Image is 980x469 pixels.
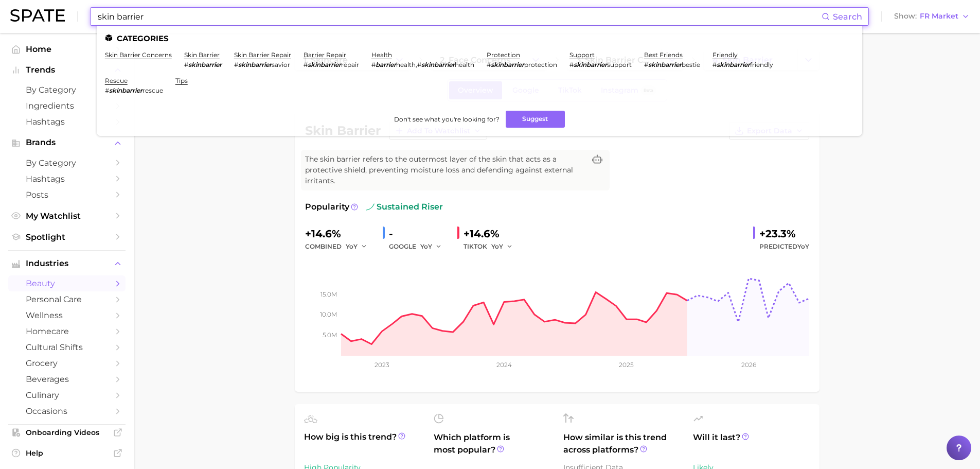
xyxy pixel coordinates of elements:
span: Hashtags [26,117,108,127]
span: # [184,61,188,68]
button: Suggest [506,111,565,128]
button: ShowFR Market [892,10,972,23]
div: , [371,61,474,68]
span: beverages [26,374,108,384]
span: Search [833,12,862,22]
span: Posts [26,190,108,200]
em: barrier [376,61,396,68]
span: # [644,61,648,68]
span: repair [341,61,359,68]
span: savior [272,61,290,68]
span: personal care [26,294,108,304]
span: # [371,61,376,68]
a: grocery [8,355,126,371]
span: sustained riser [366,201,443,213]
a: by Category [8,82,126,98]
tspan: 2025 [619,361,634,369]
span: My Watchlist [26,211,108,221]
span: Ingredients [26,101,108,111]
span: rescue [142,86,163,94]
a: barrier repair [304,51,346,59]
span: wellness [26,310,108,320]
span: Which platform is most popular? [434,431,551,465]
a: wellness [8,307,126,323]
button: Trends [8,62,126,78]
span: FR Market [920,13,958,19]
a: skin barrier repair [234,51,291,59]
li: Categories [105,34,854,43]
a: Ingredients [8,98,126,114]
img: sustained riser [366,203,375,211]
a: culinary [8,387,126,403]
tspan: 2024 [496,361,511,369]
span: # [487,61,491,68]
button: Brands [8,135,126,150]
a: cultural shifts [8,339,126,355]
span: # [105,86,109,94]
a: My Watchlist [8,208,126,224]
em: skinbarrier [188,61,222,68]
em: skinbarrier [421,61,455,68]
a: friendly [712,51,738,59]
a: Spotlight [8,229,126,245]
span: How similar is this trend across platforms? [563,431,681,456]
span: Brands [26,138,108,147]
em: skinbarrier [717,61,750,68]
span: Popularity [305,201,349,213]
span: How big is this trend? [304,431,421,456]
span: Hashtags [26,174,108,184]
span: YoY [797,242,809,250]
a: occasions [8,403,126,419]
a: beauty [8,275,126,291]
a: Help [8,445,126,461]
span: Industries [26,259,108,268]
span: support [607,61,632,68]
button: YoY [346,240,368,253]
span: # [417,61,421,68]
span: beauty [26,279,108,288]
span: YoY [491,242,503,251]
a: skin barrier [184,51,220,59]
a: Onboarding Videos [8,425,126,440]
span: health [396,61,416,68]
a: rescue [105,77,128,84]
a: health [371,51,392,59]
button: Industries [8,256,126,271]
a: protection [487,51,520,59]
span: Help [26,448,108,458]
span: Spotlight [26,232,108,242]
div: combined [305,240,375,253]
span: Show [894,13,917,19]
a: best friends [644,51,683,59]
span: Predicted [759,240,809,253]
span: Don't see what you're looking for? [394,115,500,123]
span: grocery [26,358,108,368]
a: Hashtags [8,171,126,187]
div: +23.3% [759,225,809,242]
a: personal care [8,291,126,307]
span: # [712,61,717,68]
tspan: 2026 [741,361,756,369]
a: Hashtags [8,114,126,130]
div: +14.6% [305,225,375,242]
div: GOOGLE [389,240,449,253]
em: skinbarrier [648,61,682,68]
span: occasions [26,406,108,416]
em: skinbarrier [491,61,524,68]
a: tips [175,77,188,84]
span: by Category [26,85,108,95]
span: protection [524,61,557,68]
span: YoY [346,242,358,251]
div: - [389,225,449,242]
span: Onboarding Videos [26,428,108,437]
a: beverages [8,371,126,387]
span: YoY [420,242,432,251]
em: skinbarrier [574,61,607,68]
h1: skin barrier [305,125,381,137]
div: +14.6% [464,225,520,242]
span: # [234,61,238,68]
div: TIKTOK [464,240,520,253]
span: bestie [682,61,700,68]
tspan: 2023 [374,361,389,369]
em: skinbarrier [109,86,142,94]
